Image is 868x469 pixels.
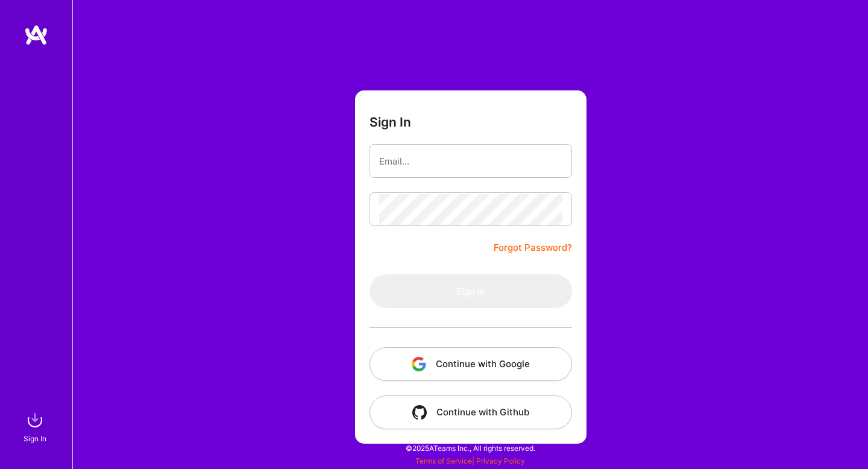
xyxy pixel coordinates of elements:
[494,241,572,255] a: Forgot Password?
[72,433,868,463] div: © 2025 ATeams Inc., All rights reserved.
[370,395,572,429] button: Continue with Github
[415,456,472,465] a: Terms of Service
[370,115,411,130] h3: Sign In
[23,408,47,432] img: sign in
[476,456,525,465] a: Privacy Policy
[379,146,562,177] input: Email...
[25,408,47,445] a: sign inSign In
[415,456,525,465] span: |
[412,357,426,371] img: icon
[412,405,427,420] img: icon
[370,347,572,381] button: Continue with Google
[24,24,48,46] img: logo
[24,432,46,445] div: Sign In
[370,274,572,308] button: Sign In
